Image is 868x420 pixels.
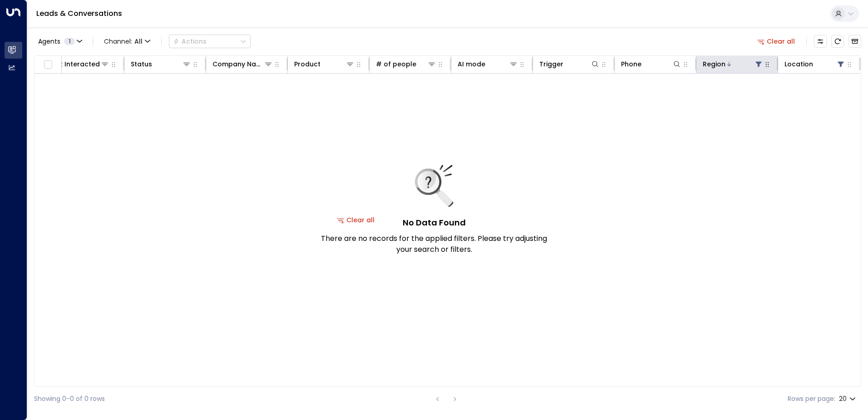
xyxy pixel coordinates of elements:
h5: No Data Found [403,216,466,229]
div: Region [703,59,725,70]
div: Company Name [212,59,264,70]
div: Product [294,59,355,70]
div: Location [784,59,813,70]
label: Rows per page: [788,394,835,404]
div: Company Name [212,59,273,70]
div: Status [131,59,152,70]
a: Leads & Conversations [36,8,122,19]
div: Actions [173,37,207,45]
p: There are no records for the applied filters. Please try adjusting your search or filters. [321,233,547,255]
span: 1 [64,38,75,45]
div: Trigger [539,59,563,70]
div: AI mode [458,59,518,70]
button: Archived Leads [848,35,861,48]
button: Customize [814,35,827,48]
div: Last Interacted [49,59,100,70]
div: Phone [621,59,681,70]
span: Toggle select all [42,59,54,70]
button: Clear all [754,35,799,48]
div: Last Interacted [49,59,109,70]
div: Trigger [539,59,600,70]
div: Phone [621,59,641,70]
span: Channel: [100,35,154,48]
button: Channel:All [100,35,154,48]
div: Region [703,59,763,70]
button: Actions [169,35,251,48]
div: AI mode [458,59,485,70]
span: Refresh [831,35,844,48]
div: Product [294,59,321,70]
div: 20 [839,392,858,405]
div: Showing 0-0 of 0 rows [34,394,105,404]
div: Button group with a nested menu [169,35,251,48]
span: All [134,38,143,45]
nav: pagination navigation [432,393,461,405]
div: Status [131,59,191,70]
div: # of people [376,59,436,70]
span: Agents [38,38,60,45]
button: Agents1 [34,35,85,48]
div: # of people [376,59,416,70]
div: Location [784,59,845,70]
